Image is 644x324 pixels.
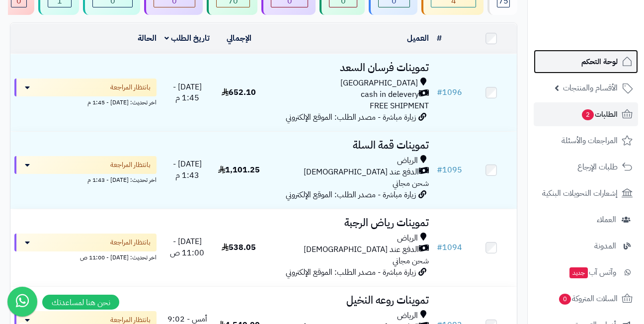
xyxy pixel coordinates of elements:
h3: تموينات قمة السلة [268,140,429,151]
span: السلات المتروكة [558,292,618,306]
span: [GEOGRAPHIC_DATA] [340,78,418,89]
span: زيارة مباشرة - مصدر الطلب: الموقع الإلكتروني [286,189,416,201]
span: 0 [559,294,571,305]
div: اخر تحديث: [DATE] - 1:43 م [14,174,157,184]
a: المراجعات والأسئلة [534,129,638,153]
span: 652.10 [222,86,256,98]
span: [DATE] - 1:45 م [173,81,202,104]
div: اخر تحديث: [DATE] - 11:00 ص [14,251,157,262]
a: العميل [407,32,429,44]
span: بانتظار المراجعة [110,238,151,247]
span: الدفع عند [DEMOGRAPHIC_DATA] [304,244,419,255]
a: #1096 [437,86,462,98]
h3: تموينات فرسان السعد [268,62,429,74]
span: زيارة مباشرة - مصدر الطلب: الموقع الإلكتروني [286,111,416,123]
a: تاريخ الطلب [164,32,210,44]
a: الطلبات2 [534,102,638,126]
span: [DATE] - 11:00 ص [170,236,204,259]
span: الرياض [397,310,418,322]
span: الرياض [397,233,418,244]
a: السلات المتروكة0 [534,287,638,311]
span: الأقسام والمنتجات [563,81,618,95]
span: [DATE] - 1:43 م [173,158,202,181]
a: الحالة [138,32,157,44]
span: الرياض [397,155,418,166]
span: لوحة التحكم [581,55,618,69]
span: زيارة مباشرة - مصدر الطلب: الموقع الإلكتروني [286,266,416,278]
a: الإجمالي [227,32,251,44]
span: طلبات الإرجاع [577,160,618,174]
span: بانتظار المراجعة [110,160,151,170]
span: وآتس آب [568,265,616,279]
a: # [437,32,442,44]
a: لوحة التحكم [534,50,638,74]
img: logo-2.png [576,21,635,42]
span: 2 [582,109,594,121]
div: اخر تحديث: [DATE] - 1:45 م [14,96,157,107]
span: 538.05 [222,242,256,253]
span: # [437,86,442,98]
span: الطلبات [581,107,618,121]
a: العملاء [534,208,638,232]
span: 1,101.25 [218,164,260,176]
span: # [437,164,442,176]
a: إشعارات التحويلات البنكية [534,181,638,205]
span: الدفع عند [DEMOGRAPHIC_DATA] [304,166,419,178]
h3: تموينات رياض الرجبة [268,217,429,229]
span: جديد [569,267,588,278]
a: #1094 [437,242,462,253]
span: المراجعات والأسئلة [562,134,618,148]
a: #1095 [437,164,462,176]
a: وآتس آبجديد [534,260,638,284]
span: شحن مجاني [393,177,429,189]
span: شحن مجاني [393,255,429,267]
span: cash in delevery [361,89,419,100]
span: إشعارات التحويلات البنكية [542,186,618,200]
span: بانتظار المراجعة [110,82,151,92]
a: المدونة [534,234,638,258]
span: العملاء [597,213,616,227]
h3: تموينات روعه النخيل [268,295,429,306]
span: FREE SHIPMENT [370,100,429,112]
a: طلبات الإرجاع [534,155,638,179]
span: # [437,242,442,253]
span: المدونة [594,239,616,253]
